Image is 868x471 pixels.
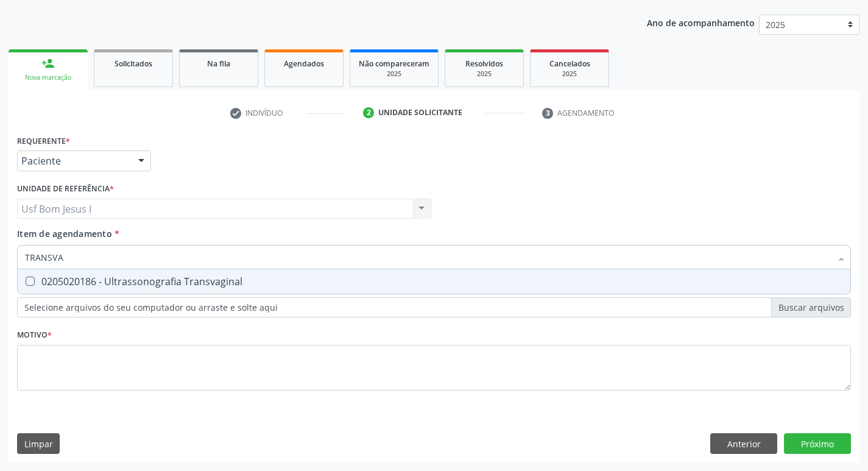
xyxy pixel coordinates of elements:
[465,58,503,69] span: Resolvidos
[359,58,429,69] span: Não compareceram
[359,69,429,79] div: 2025
[647,15,755,30] p: Ano de acompanhamento
[363,107,374,118] div: 2
[710,433,777,454] button: Anterior
[17,326,52,345] label: Motivo
[784,433,851,454] button: Próximo
[17,132,70,151] label: Requerente
[17,228,112,239] span: Item de agendamento
[17,180,114,199] label: Unidade de referência
[207,58,230,69] span: Na fila
[115,58,152,69] span: Solicitados
[284,58,324,69] span: Agendados
[454,69,515,79] div: 2025
[17,433,60,454] button: Limpar
[539,69,600,79] div: 2025
[378,107,462,118] div: Unidade solicitante
[549,58,590,69] span: Cancelados
[21,155,126,167] span: Paciente
[25,245,831,269] input: Buscar por procedimentos
[17,73,79,82] div: Nova marcação
[41,57,55,70] div: person_add
[25,277,843,286] div: 0205020186 - Ultrassonografia Transvaginal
